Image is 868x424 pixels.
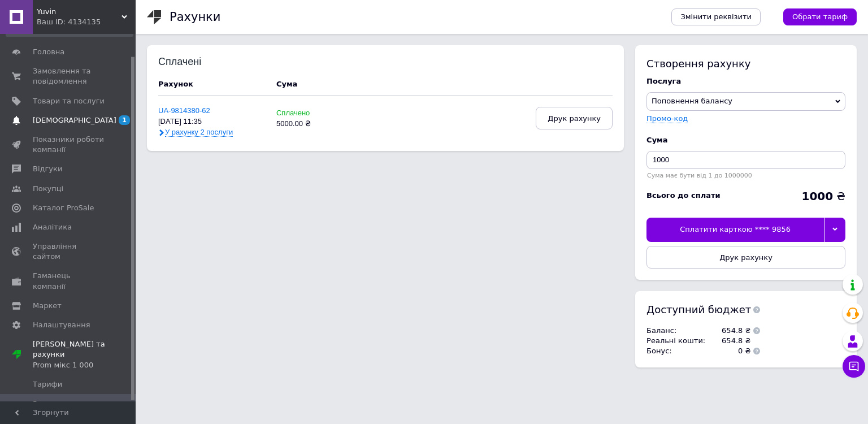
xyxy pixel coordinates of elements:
span: Тарифи [33,379,62,390]
td: 654.8 ₴ [709,336,751,346]
div: Сплачено [276,109,349,118]
h1: Рахунки [170,10,220,24]
div: 5000.00 ₴ [276,120,349,128]
a: Обрати тариф [783,8,857,25]
td: Баланс : [646,326,708,336]
td: 654.8 ₴ [709,326,751,336]
span: Головна [33,47,64,57]
button: Друк рахунку [646,246,845,269]
button: Чат з покупцем [843,355,865,378]
div: [DATE] 11:35 [158,118,265,126]
div: ₴ [801,191,845,202]
input: Введіть суму [646,151,845,169]
span: 1 [119,115,130,125]
span: Друк рахунку [719,253,772,262]
span: Аналітика [33,222,72,232]
span: Гаманець компанії [33,271,105,291]
div: Всього до сплати [646,191,721,201]
a: UA-9814380-62 [158,106,210,115]
span: Змінити реквізити [680,12,752,22]
span: [DEMOGRAPHIC_DATA] [33,115,116,126]
label: Промо-код [646,114,688,123]
span: Поповнення балансу [652,97,732,105]
span: Доступний бюджет [646,302,751,317]
span: У рахунку 2 послуги [165,128,233,137]
div: Послуга [646,76,845,86]
td: Реальні кошти : [646,336,708,346]
span: Рахунки [33,399,64,409]
span: Каталог ProSale [33,203,94,213]
td: Бонус : [646,346,708,356]
div: Prom мікс 1 000 [33,360,136,370]
span: Маркет [33,301,62,311]
div: Сплачені [158,57,232,68]
div: Cума [276,79,297,89]
span: [PERSON_NAME] та рахунки [33,339,136,370]
div: Сума має бути від 1 до 1000000 [646,172,845,179]
span: Управління сайтом [33,241,105,262]
span: Товари та послуги [33,96,105,106]
span: Налаштування [33,320,90,330]
div: Cума [646,135,845,145]
span: Друк рахунку [548,114,601,123]
span: Обрати тариф [792,12,848,22]
b: 1000 [801,189,833,203]
div: Сплатити карткою **** 9856 [646,218,824,241]
div: Створення рахунку [646,57,845,71]
div: Рахунок [158,79,265,89]
div: Ваш ID: 4134135 [37,17,136,27]
span: Yuvin [37,7,121,17]
td: 0 ₴ [709,346,751,356]
span: Показники роботи компанії [33,135,105,155]
span: Відгуки [33,164,62,174]
span: Замовлення та повідомлення [33,66,105,86]
a: Змінити реквізити [671,8,761,25]
span: Покупці [33,184,63,194]
button: Друк рахунку [536,107,613,129]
